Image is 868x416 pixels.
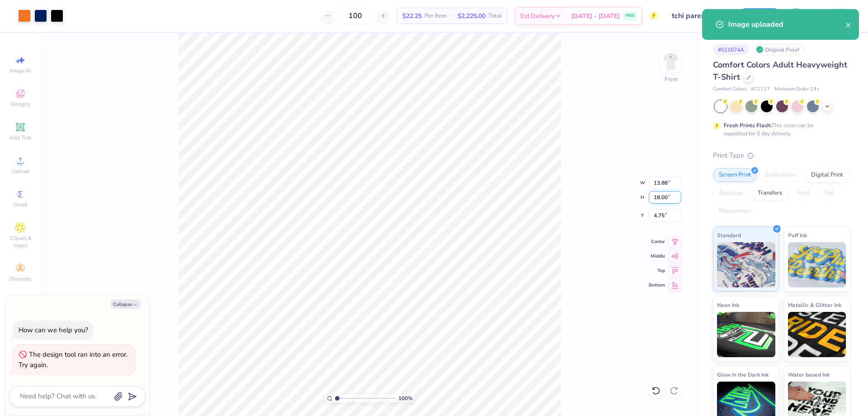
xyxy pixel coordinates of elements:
span: Add Text [9,134,31,141]
span: $2,225.00 [458,11,486,21]
div: Vinyl [791,186,816,200]
span: Upload [11,167,29,175]
span: Image AI [10,67,31,74]
span: Minimum Order: 24 + [774,86,820,93]
div: This color can be expedited for 5 day delivery. [724,121,835,138]
div: Screen Print [713,168,757,182]
span: Top [649,268,665,274]
div: Foil [819,186,840,200]
span: Est. Delivery [520,11,555,21]
span: Neon Ink [717,300,739,310]
span: # C1717 [751,86,770,93]
span: Glow in the Dark Ink [717,370,769,379]
img: Neon Ink [717,312,775,357]
div: Embroidery [759,168,802,182]
span: Comfort Colors [713,86,746,93]
span: Per Item [425,11,447,21]
img: Standard [717,242,775,287]
span: Bottom [649,282,665,288]
span: $22.25 [402,11,422,21]
span: Comfort Colors Adult Heavyweight T-Shirt [713,59,847,82]
span: Standard [717,230,741,240]
span: Water based Ink [788,370,830,379]
div: How can we help you? [19,325,88,335]
input: – – [338,8,373,24]
div: Rhinestones [713,205,757,218]
span: 100 % [398,394,413,402]
span: Puff Ink [788,230,807,240]
div: The design tool ran into an error. Try again. [19,350,127,369]
span: Total [488,11,502,21]
img: Puff Ink [788,242,846,287]
input: Untitled Design [665,7,731,25]
div: Print Type [713,150,850,161]
span: Designs [10,100,30,108]
span: Middle [649,253,665,259]
div: Digital Print [805,168,849,182]
button: Collapse [110,299,141,309]
img: Metallic & Glitter Ink [788,312,846,357]
span: Metallic & Glitter Ink [788,300,841,310]
span: Clipart & logos [5,234,36,249]
span: Decorate [9,275,31,282]
div: Applique [713,186,749,200]
strong: Fresh Prints Flash: [724,122,772,129]
span: [DATE] - [DATE] [571,11,620,21]
div: Transfers [752,186,788,200]
button: close [845,19,852,30]
span: Greek [14,201,28,208]
span: FREE [625,13,635,19]
img: Front [662,53,680,71]
div: # 511674A [713,44,749,55]
div: Front [665,75,678,83]
span: Center [649,239,665,245]
div: Original Proof [754,44,804,55]
div: Image uploaded [728,19,845,30]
